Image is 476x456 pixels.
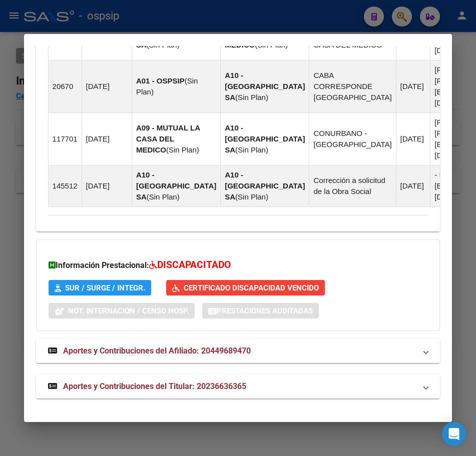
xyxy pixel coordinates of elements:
[49,303,195,318] button: Not. Internacion / Censo Hosp.
[442,422,466,446] div: Open Intercom Messenger
[238,192,266,201] span: Sin Plan
[82,113,132,165] td: [DATE]
[132,60,220,113] td: ( )
[184,283,319,292] span: Certificado Discapacidad Vencido
[238,93,266,101] span: Sin Plan
[36,339,440,363] mat-expansion-panel-header: Aportes y Contribuciones del Afiliado: 20449689470
[238,145,266,154] span: Sin Plan
[225,170,305,201] strong: A10 - [GEOGRAPHIC_DATA] SA
[225,123,305,154] strong: A10 - [GEOGRAPHIC_DATA] SA
[221,113,309,165] td: ( )
[49,280,151,295] button: SUR / SURGE / INTEGR.
[48,165,82,207] td: 145512
[202,303,319,318] button: Prestaciones Auditadas
[63,381,246,391] span: Aportes y Contribuciones del Titular: 20236636365
[217,306,313,315] span: Prestaciones Auditadas
[136,170,216,201] strong: A10 - [GEOGRAPHIC_DATA] SA
[149,192,177,201] span: Sin Plan
[309,113,396,165] td: CONURBANO - [GEOGRAPHIC_DATA]
[221,165,309,207] td: ( )
[82,165,132,207] td: [DATE]
[166,280,325,295] button: Certificado Discapacidad Vencido
[82,60,132,113] td: [DATE]
[225,71,305,101] strong: A10 - [GEOGRAPHIC_DATA] SA
[136,76,185,85] strong: A01 - OSPSIP
[396,60,430,113] td: [DATE]
[157,259,231,270] span: DISCAPACITADO
[396,113,430,165] td: [DATE]
[63,346,251,355] span: Aportes y Contribuciones del Afiliado: 20449689470
[48,113,82,165] td: 117701
[132,113,220,165] td: ( )
[65,283,145,292] span: SUR / SURGE / INTEGR.
[68,306,189,315] span: Not. Internacion / Censo Hosp.
[221,60,309,113] td: ( )
[36,374,440,398] mat-expansion-panel-header: Aportes y Contribuciones del Titular: 20236636365
[48,60,82,113] td: 20670
[309,165,396,207] td: Corrección a solicitud de la Obra Social
[132,165,220,207] td: ( )
[169,145,197,154] span: Sin Plan
[136,123,200,154] strong: A09 - MUTUAL LA CASA DEL MEDICO
[309,60,396,113] td: CABA CORRESPONDE [GEOGRAPHIC_DATA]
[49,258,428,272] h3: Información Prestacional:
[396,165,430,207] td: [DATE]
